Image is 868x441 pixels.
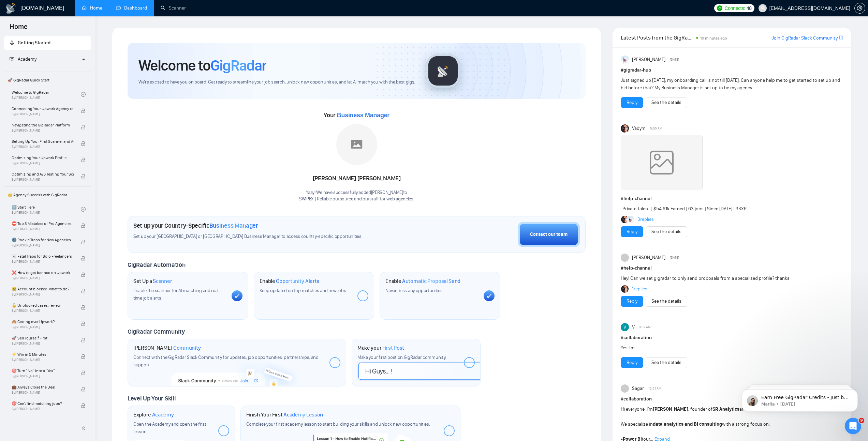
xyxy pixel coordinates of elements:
[621,296,643,307] button: Reply
[357,354,446,360] span: Make your first post on GigRadar community.
[621,66,843,74] h1: # gigradar-hub
[10,56,36,62] span: Academy
[518,222,580,247] button: Contact our team
[621,135,703,190] img: weqQh+iSagEgQAAAABJRU5ErkJggg==
[5,188,90,202] span: 👑 Agency Success with GigRadar
[172,355,302,386] img: slackcommunity-bg.png
[81,425,88,432] span: double-left
[5,73,90,87] span: 🚀 GigRadar Quick Start
[648,385,661,392] span: 10:51 AM
[12,384,74,391] span: 💼 Always Close the Deal
[621,275,790,281] span: Hey! Can we set gigradar to only send proposals from a specialised profile? thanks
[855,5,865,11] span: setting
[276,278,319,285] span: Opportunity Alerts
[632,385,644,392] span: Sagar
[627,228,637,235] a: Reply
[637,216,654,223] a: 3replies
[12,358,74,362] span: By [PERSON_NAME]
[712,406,739,412] strong: SR Analytics
[651,359,681,366] a: See the details
[12,367,74,374] span: 🎯 Turn “No” into a “Yes”
[839,34,843,41] a: export
[81,157,86,162] span: lock
[639,324,651,330] span: 3:09 AM
[336,124,377,165] img: placeholder.png
[12,391,74,395] span: By [PERSON_NAME]
[116,5,147,11] a: dashboardDashboard
[627,99,637,106] a: Reply
[133,288,220,301] span: Enable the scanner for AI matching and real-time job alerts.
[632,323,635,331] span: V
[260,288,347,293] span: Keep updated on top matches and new jobs.
[650,125,662,132] span: 5:55 AM
[133,222,258,229] h1: Set up your Country-Specific
[12,202,81,217] a: 1️⃣ Start HereBy[PERSON_NAME]
[627,298,637,305] a: Reply
[700,36,727,41] span: 19 minutes ago
[82,5,102,11] a: homeHome
[128,328,185,335] span: GigRadar Community
[133,278,172,285] h1: Set Up a
[670,255,679,261] span: [DATE]
[81,354,86,359] span: lock
[651,99,681,106] a: See the details
[138,79,415,86] span: We're excited to have you on board. Get ready to streamline your job search, unlock new opportuni...
[12,227,74,231] span: By [PERSON_NAME]
[246,421,430,427] span: Complete your first academy lesson to start building your skills and unlock new opportunities.
[133,411,174,418] h1: Explore
[724,4,745,12] span: Connects:
[621,195,843,202] h1: # help-channel
[621,206,747,212] span: - | $54.61k Earned | 63 jobs | Since [DATE] | 33XP
[621,226,643,237] button: Reply
[81,403,86,408] span: lock
[12,286,74,292] span: 😭 Account blocked: what to do?
[81,289,86,293] span: lock
[12,341,74,346] span: By [PERSON_NAME]
[845,418,861,434] iframe: Intercom live chat
[627,216,634,223] img: Anisuzzaman Khan
[12,105,74,112] span: Connecting Your Upwork Agency to GigRadar
[646,226,687,237] button: See the details
[133,421,206,435] span: Open the Academy and open the first lesson.
[299,173,414,184] div: [PERSON_NAME] [PERSON_NAME]
[81,272,86,277] span: lock
[621,33,694,42] span: Latest Posts from the GigRadar Community
[12,87,81,102] a: Welcome to GigRadarBy[PERSON_NAME]
[260,278,320,285] h1: Enable
[385,278,460,285] h1: Enable
[621,264,843,272] h1: # help-channel
[12,269,74,276] span: ❌ How to get banned on Upwork
[210,56,266,75] span: GigRadar
[12,400,74,407] span: 🎯 Can't find matching jobs?
[653,421,722,427] strong: data analytics and BI consulting
[426,54,460,88] img: gigradar-logo.png
[12,171,74,178] span: Optimizing and A/B Testing Your Scanner for Better Results
[81,141,86,146] span: lock
[747,4,752,12] span: 48
[12,145,74,149] span: By [PERSON_NAME]
[81,321,86,326] span: lock
[12,318,74,325] span: 🙈 Getting over Upwork?
[385,288,443,293] span: Never miss any opportunities.
[12,335,74,341] span: 🚀 Sell Yourself First
[12,374,74,378] span: By [PERSON_NAME]
[621,357,643,368] button: Reply
[621,395,843,403] h1: # collaboration
[621,124,629,133] img: Vadym
[12,253,74,260] span: ☠️ Fatal Traps for Solo Freelancers
[646,296,687,307] button: See the details
[81,338,86,343] span: lock
[670,57,679,63] span: [DATE]
[81,240,86,244] span: lock
[12,276,74,280] span: By [PERSON_NAME]
[152,411,174,418] span: Academy
[632,56,665,63] span: [PERSON_NAME]
[839,35,843,40] span: export
[12,407,74,411] span: By [PERSON_NAME]
[651,298,681,305] a: See the details
[732,375,868,423] iframe: Intercom notifications message
[646,97,687,108] button: See the details
[621,345,635,351] span: Yes I'm
[12,128,74,133] span: By [PERSON_NAME]
[621,323,629,331] img: V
